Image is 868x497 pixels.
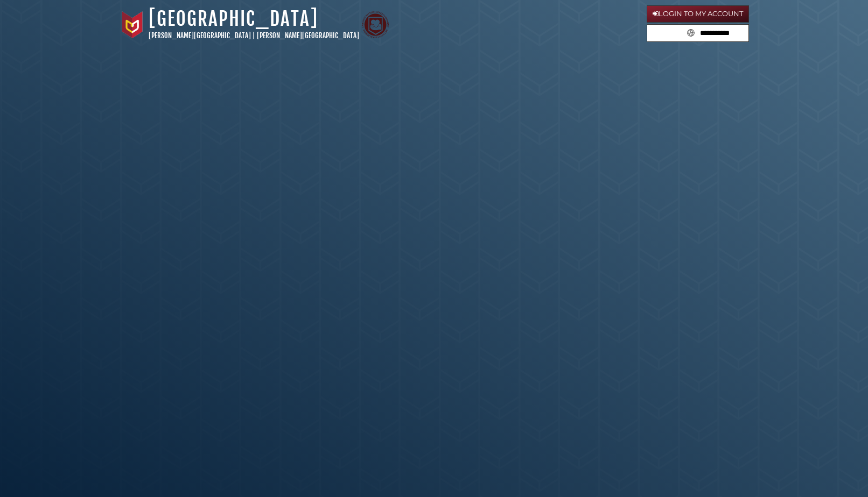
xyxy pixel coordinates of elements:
button: Search [684,25,698,39]
img: Calvin University [119,11,146,38]
img: Calvin Theological Seminary [362,11,389,38]
a: Login to My Account [647,5,749,23]
a: [GEOGRAPHIC_DATA] [149,7,318,31]
form: Search library guides, policies, and FAQs. [647,24,749,42]
span: | [253,31,255,40]
a: [PERSON_NAME][GEOGRAPHIC_DATA] [257,31,359,40]
a: [PERSON_NAME][GEOGRAPHIC_DATA] [149,31,251,40]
